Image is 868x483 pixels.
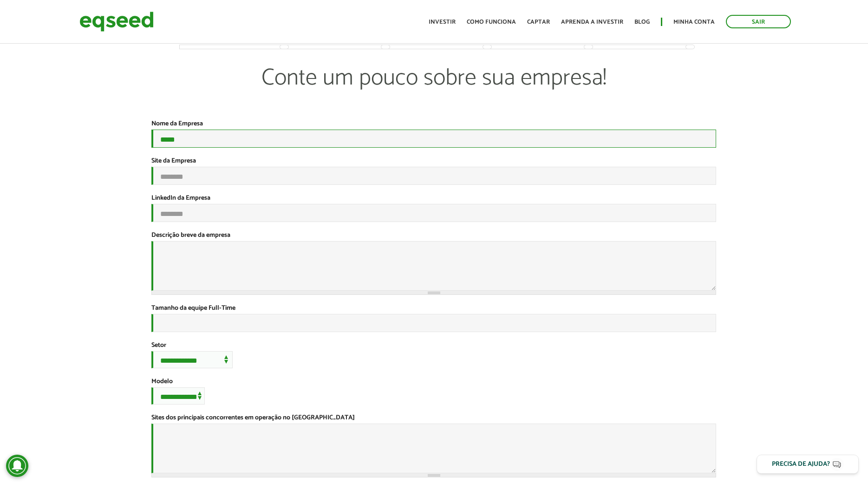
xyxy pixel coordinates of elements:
[151,305,235,312] label: Tamanho da equipe Full-Time
[180,64,688,120] p: Conte um pouco sobre sua empresa!
[527,19,550,25] a: Captar
[726,15,791,28] a: Sair
[79,9,154,34] img: EqSeed
[561,19,623,25] a: Aprenda a investir
[634,19,650,25] a: Blog
[151,342,166,349] label: Setor
[429,19,456,25] a: Investir
[673,19,715,25] a: Minha conta
[467,19,516,25] a: Como funciona
[151,232,230,239] label: Descrição breve da empresa
[151,121,203,127] label: Nome da Empresa
[151,158,196,164] label: Site da Empresa
[151,195,210,202] label: LinkedIn da Empresa
[151,415,355,421] label: Sites dos principais concorrentes em operação no [GEOGRAPHIC_DATA]
[151,379,173,385] label: Modelo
